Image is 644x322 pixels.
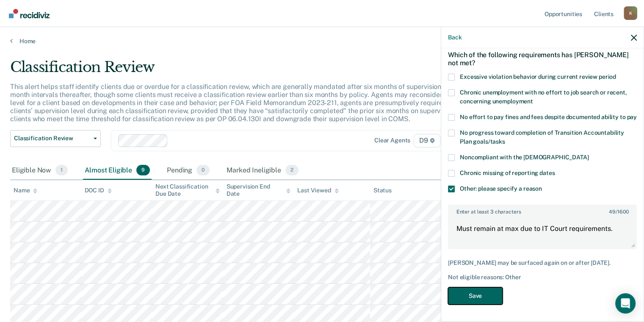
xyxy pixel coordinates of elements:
[55,165,68,176] span: 1
[414,134,440,147] span: D9
[448,287,503,305] button: Save
[10,83,491,123] p: This alert helps staff identify clients due or overdue for a classification review, which are gen...
[609,209,616,215] span: 49
[609,209,628,215] span: / 1600
[449,217,636,248] textarea: Must remain at max due to IT Court requirements.
[9,9,50,18] img: Recidiviz
[196,165,210,176] span: 0
[10,58,493,83] div: Classification Review
[448,44,637,74] div: Which of the following requirements has [PERSON_NAME] not met?
[624,6,637,20] div: K
[460,114,637,120] span: No effort to pay fines and fees despite documented ability to pay
[227,183,291,197] div: Supervision End Date
[225,161,300,180] div: Marked Ineligible
[297,187,338,194] div: Last Viewed
[285,165,299,176] span: 2
[460,73,616,80] span: Excessive violation behavior during current review period
[165,161,211,180] div: Pending
[155,183,220,197] div: Next Classification Due Date
[460,129,624,145] span: No progress toward completion of Transition Accountability Plan goals/tasks
[460,154,589,161] span: Noncompliant with the [DEMOGRAPHIC_DATA]
[14,135,90,142] span: Classification Review
[10,37,634,45] a: Home
[460,89,627,105] span: Chronic unemployment with no effort to job search or recent, concerning unemployment
[373,187,392,194] div: Status
[448,274,637,281] div: Not eligible reasons: Other
[615,293,636,314] div: Open Intercom Messenger
[624,6,637,20] button: Profile dropdown button
[460,169,555,176] span: Chronic missing of reporting dates
[10,161,69,180] div: Eligible Now
[374,137,410,144] div: Clear agents
[83,161,152,180] div: Almost Eligible
[85,187,112,194] div: DOC ID
[449,205,636,215] label: Enter at least 3 characters
[460,185,542,192] span: Other: please specify a reason
[448,34,462,41] button: Back
[136,165,150,176] span: 9
[14,187,37,194] div: Name
[448,259,637,266] div: [PERSON_NAME] may be surfaced again on or after [DATE].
